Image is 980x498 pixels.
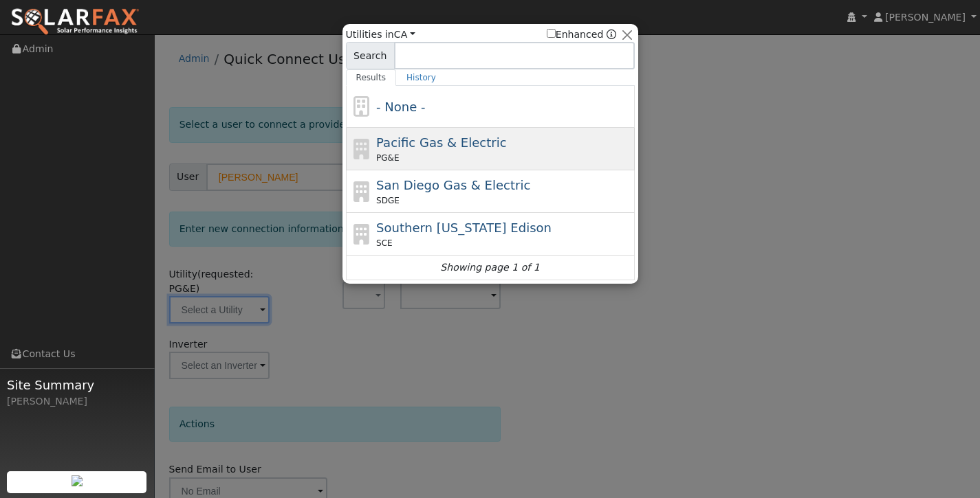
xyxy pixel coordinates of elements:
[376,152,399,164] span: PG&E
[607,29,616,40] a: Enhanced Providers
[376,220,552,235] span: Southern [US_STATE] Edison
[72,475,83,486] img: retrieve
[346,42,395,69] span: Search
[376,194,400,207] span: SDGE
[547,27,617,42] span: Show enhanced providers
[376,178,530,192] span: San Diego Gas & Electric
[7,376,147,394] span: Site Summary
[396,69,446,86] a: History
[346,27,415,42] span: Utilities in
[547,29,556,38] input: Enhanced
[885,12,966,23] span: [PERSON_NAME]
[346,69,397,86] a: Results
[440,260,539,275] i: Showing page 1 of 1
[376,237,393,249] span: SCE
[376,100,425,114] span: - None -
[376,135,506,150] span: Pacific Gas & Electric
[7,394,147,409] div: [PERSON_NAME]
[394,29,415,40] a: CA
[547,27,604,42] label: Enhanced
[10,8,140,36] img: SolarFax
